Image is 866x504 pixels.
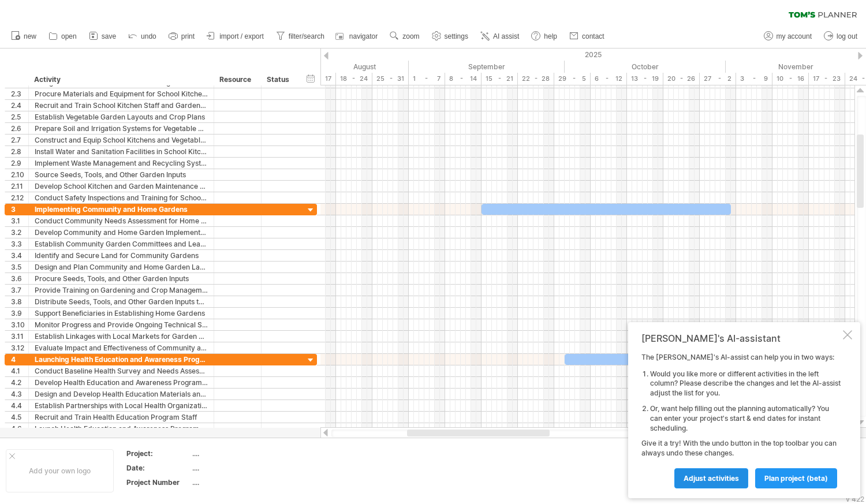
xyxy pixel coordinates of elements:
div: Activity [34,74,207,85]
div: [PERSON_NAME]'s AI-assistant [641,333,841,344]
div: Conduct Baseline Health Survey and Needs Assessment [35,365,208,376]
div: 2.5 [11,111,28,122]
div: Recruit and Train School Kitchen Staff and Gardeners [35,100,208,111]
span: filter/search [289,32,324,40]
a: open [46,29,80,44]
a: plan project (beta) [755,468,837,488]
div: September 2025 [409,61,565,73]
div: 2.9 [11,158,28,169]
div: Conduct Community Needs Assessment for Home Gardens [35,215,208,226]
div: Launching Health Education and Awareness Programs [35,354,208,365]
a: undo [125,29,160,44]
div: 13 - 19 [627,73,663,85]
div: October 2025 [565,61,726,73]
span: my account [777,32,812,40]
a: import / export [204,29,267,44]
div: 6 - 12 [591,73,627,85]
div: 20 - 26 [663,73,700,85]
div: Prepare Soil and Irrigation Systems for Vegetable Gardens [35,123,208,134]
div: Conduct Safety Inspections and Training for School Kitchen Staff [35,192,208,203]
div: 3.6 [11,273,28,284]
div: Distribute Seeds, Tools, and Other Garden Inputs to Beneficiaries [35,296,208,307]
span: Adjust activities [684,474,739,483]
div: 4.6 [11,423,28,434]
div: 4 [11,354,28,365]
div: 3.2 [11,227,28,238]
div: 3.11 [11,331,28,342]
div: Establish Vegetable Garden Layouts and Crop Plans [35,111,208,122]
a: settings [429,29,472,44]
div: 3.5 [11,262,28,272]
li: Or, want help filling out the planning automatically? You can enter your project's start & end da... [650,404,841,433]
div: 4.1 [11,365,28,376]
div: Recruit and Train Health Education Program Staff [35,412,208,423]
div: 4.5 [11,412,28,423]
div: Project Number [126,477,190,487]
div: Design and Plan Community and Home Garden Layouts [35,262,208,272]
div: Construct and Equip School Kitchens and Vegetable Gardens [35,135,208,145]
a: Adjust activities [674,468,748,488]
span: open [61,32,77,40]
div: The [PERSON_NAME]'s AI-assist can help you in two ways: Give it a try! With the undo button in th... [641,353,841,488]
div: 2.10 [11,169,28,180]
a: new [8,29,40,44]
div: 3.1 [11,215,28,226]
a: AI assist [477,29,522,44]
span: undo [141,32,156,40]
li: Would you like more or different activities in the left column? Please describe the changes and l... [650,369,841,398]
div: Implementing Community and Home Gardens [35,204,208,215]
div: Establish Partnerships with Local Health Organizations [35,400,208,411]
div: .... [192,463,289,473]
a: log out [821,29,861,44]
span: AI assist [493,32,519,40]
span: contact [582,32,604,40]
div: Date: [126,463,190,473]
div: Source Seeds, Tools, and Other Garden Inputs [35,169,208,180]
span: plan project (beta) [764,474,828,483]
div: 8 - 14 [445,73,481,85]
div: 2.6 [11,123,28,134]
a: contact [566,29,608,44]
div: Install Water and Sanitation Facilities in School Kitchens [35,146,208,157]
div: 1 - 7 [409,73,445,85]
div: Evaluate Impact and Effectiveness of Community and Home Gardens [35,342,208,353]
span: new [24,32,36,40]
span: help [544,32,557,40]
div: 3 [11,204,28,215]
div: 3.9 [11,308,28,319]
span: navigator [349,32,378,40]
div: 3.12 [11,342,28,353]
div: Design and Develop Health Education Materials and Tools [35,389,208,400]
div: Support Beneficiaries in Establishing Home Gardens [35,308,208,319]
div: 22 - 28 [518,73,554,85]
div: v 422 [846,495,864,503]
a: my account [761,29,815,44]
div: 3.4 [11,250,28,261]
div: 29 - 5 [554,73,591,85]
div: 10 - 16 [772,73,809,85]
div: Develop Health Education and Awareness Program Plan [35,377,208,388]
div: Implement Waste Management and Recycling Systems [35,158,208,169]
div: 4.3 [11,389,28,400]
div: Project: [126,449,190,458]
div: 3 - 9 [736,73,772,85]
div: 2.4 [11,100,28,111]
div: .... [192,477,289,487]
div: Develop School Kitchen and Garden Maintenance Schedules [35,181,208,192]
div: 27 - 2 [700,73,736,85]
div: Procure Materials and Equipment for School Kitchens [35,88,208,99]
div: 4.4 [11,400,28,411]
div: Add your own logo [6,449,114,492]
div: 3.8 [11,296,28,307]
div: 17 - 23 [809,73,845,85]
div: Resource [219,74,255,85]
a: save [86,29,120,44]
span: save [102,32,116,40]
div: 2.8 [11,146,28,157]
div: 3.10 [11,319,28,330]
a: zoom [387,29,423,44]
span: zoom [402,32,419,40]
div: 2.7 [11,135,28,145]
a: help [528,29,561,44]
div: 15 - 21 [481,73,518,85]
